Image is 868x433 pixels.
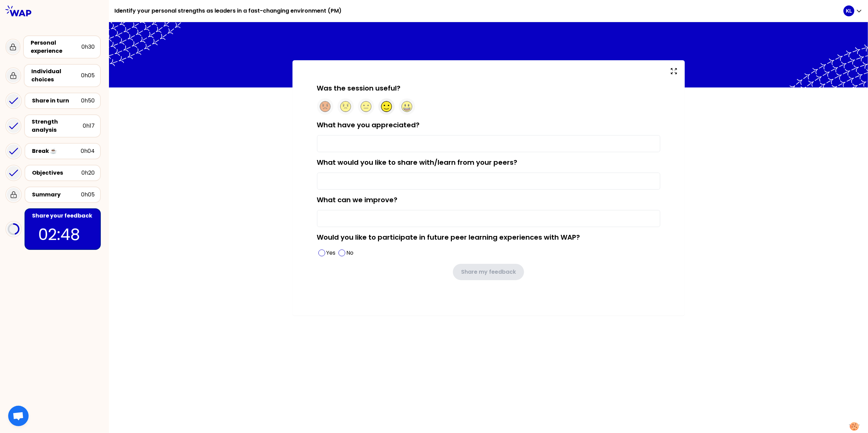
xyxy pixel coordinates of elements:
[32,118,83,134] div: Strength analysis
[31,67,81,84] div: Individual choices
[32,147,81,155] div: Break ☕️
[81,147,95,155] div: 0h04
[347,249,354,257] p: No
[81,191,95,199] div: 0h05
[453,264,524,280] button: Share my feedback
[83,122,95,130] div: 0h17
[81,169,95,177] div: 0h20
[81,97,95,105] div: 0h50
[32,169,81,177] div: Objectives
[32,212,95,220] div: Share your feedback
[38,223,87,246] p: 02:48
[846,7,852,14] p: KL
[317,195,398,205] label: What can we improve?
[32,191,81,199] div: Summary
[8,406,29,426] div: Open chat
[32,97,81,105] div: Share in turn
[81,71,95,80] div: 0h05
[317,232,580,242] label: Would you like to participate in future peer learning experiences with WAP?
[843,5,863,16] button: KL
[317,120,420,130] label: What have you appreciated?
[81,43,95,51] div: 0h30
[327,249,336,257] p: Yes
[317,83,401,93] label: Was the session useful?
[317,158,518,167] label: What would you like to share with/learn from your peers?
[31,39,81,55] div: Personal experience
